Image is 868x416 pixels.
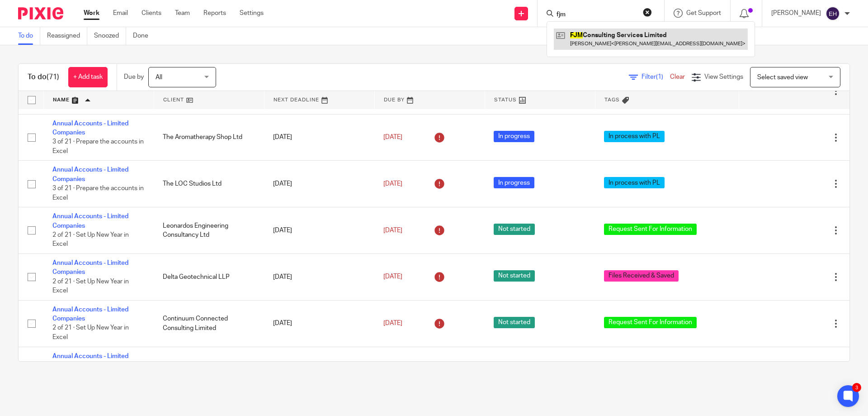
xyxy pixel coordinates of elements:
span: Not started [494,317,535,328]
span: In process with PL [604,131,665,142]
a: Done [133,27,155,45]
a: Team [175,9,190,18]
td: [DATE] [264,253,374,300]
img: Pixie [18,7,63,19]
span: (1) [656,74,663,80]
span: Request Sent For Information [604,224,697,235]
img: svg%3E [826,6,840,21]
a: Annual Accounts - Limited Companies [52,306,128,322]
span: Select saved view [757,74,808,81]
span: [DATE] [383,274,402,280]
input: Search [556,11,637,19]
td: [DATE] [264,300,374,347]
span: In process with PL [604,177,665,188]
td: [DATE] [264,114,374,161]
td: The Aromatherapy Shop Ltd [154,114,264,161]
td: Leonardos Engineering Consultancy Ltd [154,207,264,254]
span: Tags [604,97,620,102]
td: Continuum Connected Consulting Limited [154,300,264,347]
a: Annual Accounts - Limited Companies [52,167,128,182]
span: [DATE] [383,181,402,187]
button: Clear [643,8,652,17]
span: 2 of 21 · Set Up New Year in Excel [52,325,129,341]
span: Request Sent For Information [604,317,697,328]
a: Settings [240,9,264,18]
div: 3 [852,383,861,392]
a: Snoozed [94,27,126,45]
span: [DATE] [383,320,402,326]
span: [DATE] [383,134,402,140]
p: Due by [124,72,144,81]
a: Work [84,9,99,18]
span: Filter [642,74,670,80]
a: Annual Accounts - Limited Companies [52,213,128,229]
a: Clear [670,74,685,80]
a: To do [18,27,40,45]
span: View Settings [704,74,743,80]
span: [DATE] [383,227,402,234]
span: Not started [494,224,535,235]
a: Reassigned [47,27,87,45]
span: All [156,74,162,81]
p: [PERSON_NAME] [771,9,821,18]
a: Reports [203,9,226,18]
span: 3 of 21 · Prepare the accounts in Excel [52,185,144,201]
span: (71) [47,73,59,81]
span: 2 of 21 · Set Up New Year in Excel [52,232,129,248]
td: [DATE] [264,347,374,393]
span: In progress [494,177,534,188]
a: Clients [142,9,161,18]
td: Delta Geotechnical LLP [154,253,264,300]
span: 2 of 21 · Set Up New Year in Excel [52,278,129,294]
td: The LOC Studios Ltd [154,161,264,207]
a: Annual Accounts - Limited Companies [52,260,128,275]
span: Get Support [686,10,721,16]
a: Annual Accounts - Limited Companies [52,120,128,136]
td: Analogue Consultants Limited [154,347,264,393]
td: [DATE] [264,161,374,207]
span: Not started [494,270,535,282]
a: Email [113,9,128,18]
td: [DATE] [264,207,374,254]
a: Annual Accounts - Limited Companies [52,353,128,368]
span: In progress [494,131,534,142]
a: + Add task [68,67,108,87]
span: 3 of 21 · Prepare the accounts in Excel [52,139,144,155]
h1: To do [28,72,59,82]
span: Files Received & Saved [604,270,679,282]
